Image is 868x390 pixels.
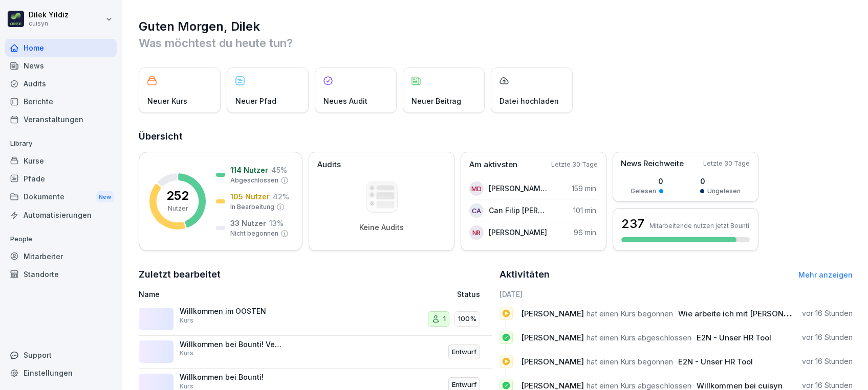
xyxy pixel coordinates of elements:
p: Gelesen [631,187,656,196]
span: hat einen Kurs abgeschlossen [587,333,691,342]
p: vor 16 Stunden [802,356,853,366]
h1: Guten Morgen, Dilek [139,18,853,35]
p: Kurs [180,316,193,325]
span: hat einen Kurs begonnen [587,309,673,318]
a: Kurse [5,152,117,170]
span: E2N - Unser HR Tool [697,333,771,342]
p: Abgeschlossen [230,176,278,185]
div: MD [469,181,484,196]
p: 114 Nutzer [230,165,268,175]
p: Dilek Yildiz [29,11,69,19]
a: DokumenteNew [5,188,117,207]
p: 101 min. [573,205,598,216]
p: Mitarbeitende nutzen jetzt Bounti [649,222,749,230]
div: New [96,191,114,203]
p: 96 min. [574,227,598,238]
a: Willkommen im OOSTENKurs1100% [139,303,492,336]
p: 0 [631,176,663,187]
p: Status [457,289,480,300]
p: Library [5,135,117,152]
a: Berichte [5,93,117,110]
p: Audits [317,159,341,171]
a: Mitarbeiter [5,247,117,265]
p: vor 16 Stunden [802,332,853,342]
h3: 237 [621,215,644,233]
p: 252 [166,190,189,202]
p: Ungelesen [707,187,741,196]
h6: [DATE] [500,289,853,300]
p: Neuer Pfad [235,96,276,106]
p: 42 % [273,191,289,202]
p: Willkommen bei Bounti! [180,373,282,382]
a: Einstellungen [5,364,117,382]
p: Am aktivsten [469,159,517,171]
a: Automatisierungen [5,206,117,224]
p: Keine Audits [359,223,404,232]
h2: Aktivitäten [500,267,550,282]
a: News [5,57,117,75]
p: People [5,231,117,247]
a: Home [5,39,117,57]
p: Entwurf [452,380,476,390]
span: E2N - Unser HR Tool [678,357,753,366]
div: Dokumente [5,188,117,207]
p: Nicht begonnen [230,229,278,238]
p: News Reichweite [621,158,684,170]
p: Entwurf [452,347,476,357]
p: 159 min. [572,183,598,194]
p: 1 [443,314,446,324]
p: Neuer Beitrag [411,96,461,106]
span: Wie arbeite ich mit [PERSON_NAME]? [678,309,817,318]
p: 105 Nutzer [230,191,270,202]
p: Name [139,289,358,300]
a: Willkommen bei Bounti! Version HV / OostenKursEntwurf [139,336,492,369]
p: Kurs [180,349,193,358]
p: Willkommen im OOSTEN [180,307,282,316]
a: Standorte [5,265,117,283]
h2: Übersicht [139,129,853,144]
p: Neues Audit [323,96,367,106]
div: CA [469,203,484,218]
p: 0 [700,176,741,187]
span: [PERSON_NAME] [521,357,584,366]
a: Mehr anzeigen [798,270,853,279]
p: 33 Nutzer [230,218,266,228]
p: Nutzer [168,204,188,213]
h2: Zuletzt bearbeitet [139,267,492,282]
a: Veranstaltungen [5,110,117,128]
p: cuisyn [29,20,69,27]
p: Willkommen bei Bounti! Version HV / Oosten [180,340,282,349]
span: [PERSON_NAME] [521,333,584,342]
p: Letzte 30 Tage [551,160,598,169]
p: 45 % [271,165,287,175]
span: hat einen Kurs begonnen [587,357,673,366]
span: [PERSON_NAME] [521,309,584,318]
p: Letzte 30 Tage [703,159,750,168]
a: Pfade [5,170,117,188]
p: Datei hochladen [500,96,559,106]
div: Support [5,346,117,364]
div: NR [469,225,484,240]
p: [PERSON_NAME] [489,227,547,238]
p: 100% [458,314,476,324]
a: Audits [5,75,117,93]
p: Was möchtest du heute tun? [139,35,853,51]
p: vor 16 Stunden [802,308,853,318]
p: In Bearbeitung [230,202,274,212]
p: Can Filip [PERSON_NAME] [PERSON_NAME] [489,205,548,216]
p: 13 % [269,218,284,228]
p: [PERSON_NAME] Djoumessi [489,183,548,194]
p: Neuer Kurs [147,96,187,106]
